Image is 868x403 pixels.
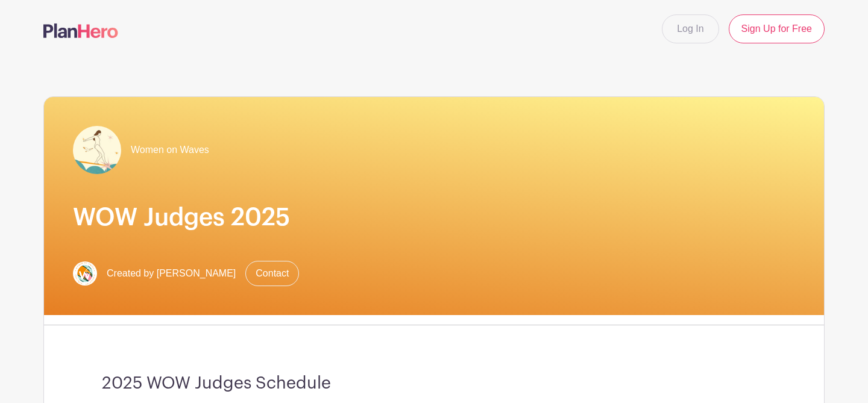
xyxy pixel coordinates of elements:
img: Screenshot%202025-06-15%20at%209.03.41%E2%80%AFPM.png [73,261,97,286]
span: Created by [PERSON_NAME] [107,266,236,281]
a: Contact [245,261,299,286]
h3: 2025 WOW Judges Schedule [102,373,766,394]
a: Sign Up for Free [729,14,825,43]
h1: WOW Judges 2025 [73,203,795,232]
a: Log In [662,14,719,43]
img: logo-507f7623f17ff9eddc593b1ce0a138ce2505c220e1c5a4e2b4648c50719b7d32.svg [43,23,118,38]
img: Screenshot%202025-09-01%20at%208.45.52%E2%80%AFPM.png [73,126,121,174]
span: Women on Waves [131,143,209,157]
